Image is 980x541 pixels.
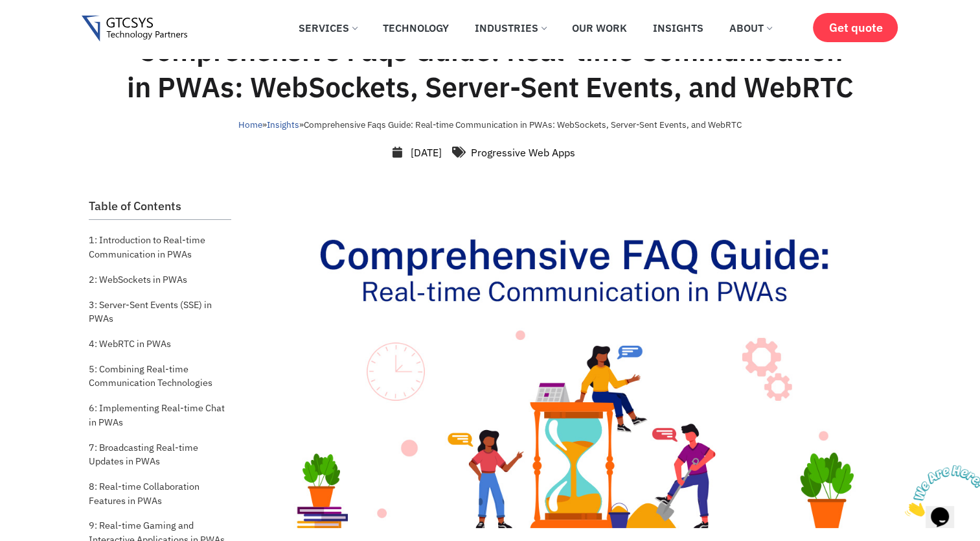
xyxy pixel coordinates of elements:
[304,119,742,130] span: Comprehensive Faqs Guide: Real-time Communication in PWAs: WebSockets, Server-Sent Events, and We...
[267,119,299,130] a: Insights
[89,437,231,472] a: 7: Broadcasting Real-time Updates in PWAs
[82,16,187,42] img: Gtcsys logo
[89,269,187,290] a: 2: WebSockets in PWAs
[643,14,713,42] a: Insights
[411,146,442,159] time: [DATE]
[465,14,556,42] a: Industries
[813,13,898,42] a: Get quote
[828,21,882,34] span: Get quote
[562,14,637,42] a: Our Work
[89,359,231,393] a: 5: Combining Real-time Communication Technologies
[89,398,231,432] a: 6: Implementing Real-time Chat in PWAs
[89,295,231,329] a: 3: Server-Sent Events (SSE) in PWAs
[238,119,742,130] span: » »
[900,460,980,522] iframe: chat widget
[260,198,889,528] img: Comprehensive-Faqs-Guide_-Real-time-Communication-in-PWAs_-WebSockets-Server-Sent-Events-and-WebRTC
[89,476,231,511] a: 8: Real-time Collaboration Features in PWAs
[89,333,171,354] a: 4: WebRTC in PWAs
[89,199,231,213] h2: Table of Contents
[238,119,262,130] a: Home
[471,146,575,159] a: Progressive Web Apps
[5,5,85,56] img: Chat attention grabber
[373,14,459,42] a: Technology
[123,32,858,105] h1: Comprehensive Faqs Guide: Real-time Communication in PWAs: WebSockets, Server-Sent Events, and We...
[89,230,231,264] a: 1: Introduction to Real-time Communication in PWAs
[289,14,367,42] a: Services
[720,14,781,42] a: About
